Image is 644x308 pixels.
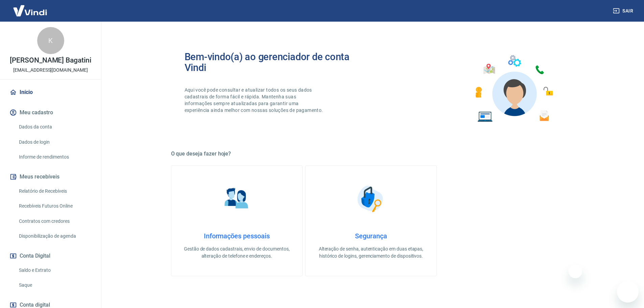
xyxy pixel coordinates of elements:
a: Recebíveis Futuros Online [16,199,93,213]
p: Alteração de senha, autenticação em duas etapas, histórico de logins, gerenciamento de dispositivos. [316,245,426,260]
img: Informações pessoais [220,182,254,216]
a: Contratos com credores [16,214,93,228]
a: Saque [16,278,93,292]
h4: Informações pessoais [182,232,291,240]
button: Sair [612,5,636,17]
iframe: Fechar mensagem [569,265,582,278]
a: SegurançaSegurançaAlteração de senha, autenticação em duas etapas, histórico de logins, gerenciam... [305,165,437,276]
a: Relatório de Recebíveis [16,184,93,198]
img: Imagem de um avatar masculino com diversos icones exemplificando as funcionalidades do gerenciado... [469,51,558,126]
a: Dados da conta [16,120,93,134]
h2: Bem-vindo(a) ao gerenciador de conta Vindi [185,51,371,73]
img: Vindi [8,0,52,21]
button: Meus recebíveis [8,169,93,184]
a: Início [8,85,93,100]
img: Segurança [354,182,388,216]
a: Dados de login [16,135,93,149]
h5: O que deseja fazer hoje? [171,150,571,157]
a: Disponibilização de agenda [16,229,93,243]
button: Meu cadastro [8,105,93,120]
p: Gestão de dados cadastrais, envio de documentos, alteração de telefone e endereços. [182,245,291,260]
p: [PERSON_NAME] Bagatini [10,57,91,64]
p: [EMAIL_ADDRESS][DOMAIN_NAME] [13,67,88,74]
a: Informações pessoaisInformações pessoaisGestão de dados cadastrais, envio de documentos, alteraçã... [171,165,303,276]
p: Aqui você pode consultar e atualizar todos os seus dados cadastrais de forma fácil e rápida. Mant... [185,87,325,114]
div: K [37,27,64,54]
a: Saldo e Extrato [16,263,93,277]
iframe: Botão para abrir a janela de mensagens [617,281,639,303]
button: Conta Digital [8,248,93,263]
h4: Segurança [316,232,426,240]
a: Informe de rendimentos [16,150,93,164]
